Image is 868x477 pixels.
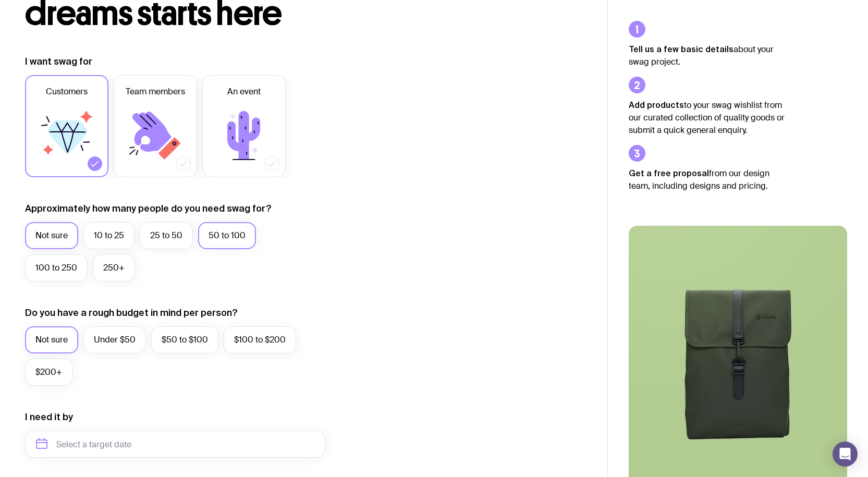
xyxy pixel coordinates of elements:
[227,85,261,98] span: An event
[25,431,325,458] input: Select a target date
[629,167,785,192] p: from our design team, including designs and pricing.
[629,43,785,68] p: about your swag project.
[629,100,684,109] strong: Add products
[25,411,73,423] label: I need it by
[629,44,733,54] strong: Tell us a few basic details
[25,55,92,68] label: I want swag for
[151,326,218,353] label: $50 to $100
[46,85,88,98] span: Customers
[93,254,135,282] label: 250+
[629,99,785,137] p: to your swag wishlist from our curated collection of quality goods or submit a quick general enqu...
[198,222,256,249] label: 50 to 100
[25,326,78,353] label: Not sure
[25,359,72,386] label: $200+
[224,326,296,353] label: $100 to $200
[83,326,146,353] label: Under $50
[140,222,193,249] label: 25 to 50
[83,222,135,249] label: 10 to 25
[833,442,858,467] div: Open Intercom Messenger
[629,168,709,178] strong: Get a free proposal
[126,85,185,98] span: Team members
[25,202,272,215] label: Approximately how many people do you need swag for?
[25,222,78,249] label: Not sure
[25,254,88,282] label: 100 to 250
[25,307,238,319] label: Do you have a rough budget in mind per person?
